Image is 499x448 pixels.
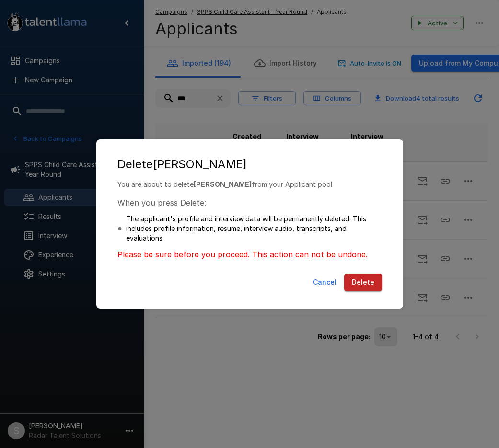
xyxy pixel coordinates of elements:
[344,274,382,291] button: Delete
[117,197,382,208] p: When you press Delete:
[194,180,252,188] b: [PERSON_NAME]
[126,214,382,243] p: The applicant's profile and interview data will be permanently deleted. This includes profile inf...
[117,249,382,260] p: Please be sure before you proceed. This action can not be undone.
[106,149,394,180] h2: Delete [PERSON_NAME]
[117,180,382,189] p: You are about to delete from your Applicant pool
[309,274,340,291] button: Cancel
